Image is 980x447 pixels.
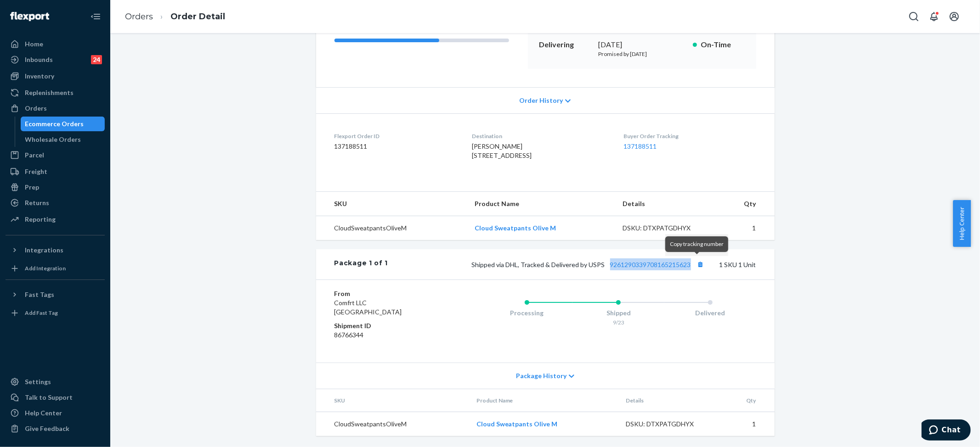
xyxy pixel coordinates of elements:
[334,258,388,270] div: Package 1 of 1
[334,289,444,298] dt: From
[695,258,707,270] button: Copy tracking number
[481,308,573,318] div: Processing
[6,406,105,420] a: Help Center
[21,132,105,147] a: Wholesale Orders
[599,39,685,50] div: [DATE]
[953,200,971,247] button: Help Center
[6,164,105,179] a: Freight
[719,389,775,412] th: Qty
[905,7,923,26] button: Open Search Box
[519,96,563,105] span: Order History
[6,261,105,276] a: Add Integration
[25,198,49,207] div: Returns
[623,223,709,233] div: DSKU: DTXPATGDHYX
[6,196,105,210] a: Returns
[618,389,719,412] th: Details
[719,412,775,436] td: 1
[6,101,105,116] a: Orders
[475,224,556,232] a: Cloud Sweatpants Olive M
[25,151,44,160] div: Parcel
[25,424,69,433] div: Give Feedback
[125,11,153,22] a: Orders
[25,183,39,192] div: Prep
[25,167,47,176] div: Freight
[118,3,232,30] ol: breadcrumbs
[716,216,774,240] td: 1
[626,419,712,429] div: DSKU: DTXPATGDHYX
[6,85,105,100] a: Replenishments
[25,393,73,402] div: Talk to Support
[467,192,615,216] th: Product Name
[945,7,963,26] button: Open account menu
[25,72,54,81] div: Inventory
[701,39,745,50] p: On-Time
[572,308,664,318] div: Shipped
[516,371,566,380] span: Package History
[86,7,105,26] button: Close Navigation
[6,287,105,302] button: Fast Tags
[572,318,664,326] div: 9/23
[334,132,457,140] dt: Flexport Order ID
[925,7,943,26] button: Open notifications
[472,132,609,140] dt: Destination
[6,306,105,320] a: Add Fast Tag
[25,88,74,97] div: Replenishments
[6,212,105,227] a: Reporting
[21,117,105,131] a: Ecommerce Orders
[334,321,444,330] dt: Shipment ID
[25,377,51,386] div: Settings
[664,308,756,318] div: Delivered
[716,192,774,216] th: Qty
[316,412,469,436] td: CloudSweatpantsOliveM
[623,132,756,140] dt: Buyer Order Tracking
[599,50,685,58] p: Promised by [DATE]
[25,55,53,64] div: Inbounds
[6,69,105,84] a: Inventory
[6,180,105,195] a: Prep
[6,148,105,162] a: Parcel
[6,390,105,405] button: Talk to Support
[623,142,657,150] a: 137188511
[25,309,58,317] div: Add Fast Tag
[6,374,105,389] a: Settings
[25,39,43,49] div: Home
[10,12,49,21] img: Flexport logo
[472,261,707,268] span: Shipped via DHL, Tracked & Delivered by USPS
[25,135,81,144] div: Wholesale Orders
[316,192,468,216] th: SKU
[25,264,66,272] div: Add Integration
[539,39,591,50] p: Delivering
[616,192,717,216] th: Details
[91,55,102,64] div: 24
[334,330,444,340] dd: 86766344
[170,11,225,22] a: Order Detail
[25,408,62,418] div: Help Center
[388,258,756,270] div: 1 SKU 1 Unit
[25,104,47,113] div: Orders
[25,290,54,299] div: Fast Tags
[25,215,56,224] div: Reporting
[670,240,724,247] span: Copy tracking number
[610,261,691,268] a: 9261290339708165215623
[6,37,105,51] a: Home
[25,119,84,129] div: Ecommerce Orders
[6,243,105,257] button: Integrations
[334,142,457,151] dd: 137188511
[469,389,618,412] th: Product Name
[6,52,105,67] a: Inbounds24
[316,216,468,240] td: CloudSweatpantsOliveM
[922,419,971,442] iframe: Opens a widget where you can chat to one of our agents
[6,421,105,436] button: Give Feedback
[334,299,402,316] span: Comfrt LLC [GEOGRAPHIC_DATA]
[472,142,532,159] span: [PERSON_NAME] [STREET_ADDRESS]
[316,389,469,412] th: SKU
[476,420,558,428] a: Cloud Sweatpants Olive M
[25,246,63,255] div: Integrations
